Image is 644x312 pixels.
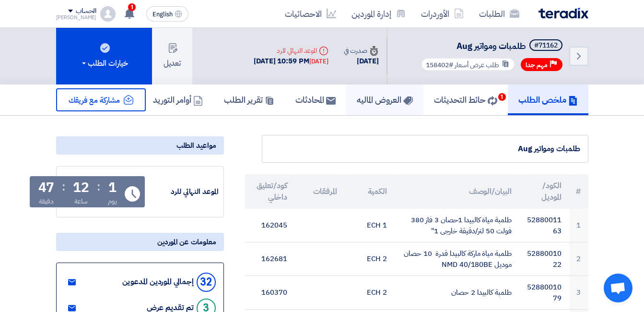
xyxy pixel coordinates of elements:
div: [DATE] 10:59 PM [254,56,328,67]
h5: طلمبات ومواتير Aug [419,39,564,53]
button: English [146,6,188,22]
div: الموعد النهائي للرد [147,186,219,197]
div: : [62,178,65,195]
h5: ملخص الطلب [518,94,578,105]
a: حائط التحديثات1 [423,84,508,115]
button: خيارات الطلب [56,28,152,84]
td: 2 ECH [345,242,395,276]
span: طلمبات ومواتير Aug [457,39,526,52]
div: [DATE] [309,57,328,66]
span: طلب عرض أسعار [455,60,499,70]
td: 5288001163 [519,209,569,242]
th: الكمية [345,174,395,209]
h5: المحادثات [295,94,336,105]
span: 1 [128,3,136,11]
a: أوامر التوريد [142,84,213,115]
div: : [97,178,100,195]
td: 5288001079 [519,276,569,310]
div: 47 [38,181,55,194]
div: الحساب [76,7,96,15]
span: English [152,11,173,18]
span: #158402 [426,60,453,70]
td: طلمبة مياة كالبيدا 1حصان 3 فاز 380 فولت 50 لتر/دقيقة خارجى 1" [395,209,519,242]
div: صدرت في [344,46,378,56]
a: العروض الماليه [346,84,423,115]
h5: العروض الماليه [357,94,413,105]
a: إدارة الموردين [344,2,413,25]
td: 2 ECH [345,276,395,310]
div: [DATE] [344,56,378,67]
div: 1 [108,181,117,194]
a: ملخص الطلب [508,84,588,115]
div: 32 [197,273,216,292]
div: طلمبات ومواتير Aug [270,143,580,155]
span: مشاركة مع فريقك [69,95,120,106]
span: 1 [498,93,506,101]
img: profile_test.png [100,6,116,22]
td: 162681 [245,242,295,276]
td: طلمبة كالبيدا 2 حصان [395,276,519,310]
a: تقرير الطلب [213,84,285,115]
h5: تقرير الطلب [224,94,274,105]
div: #71162 [534,42,558,49]
a: الطلبات [471,2,527,25]
th: البيان/الوصف [395,174,519,209]
div: 12 [73,181,89,194]
td: 2 [569,242,588,276]
div: [PERSON_NAME] [56,15,97,20]
div: خيارات الطلب [80,58,128,69]
div: معلومات عن الموردين [56,233,224,251]
a: الاحصائيات [277,2,344,25]
img: Teradix logo [539,8,588,19]
td: 1 ECH [345,209,395,242]
td: 3 [569,276,588,310]
div: دقيقة [39,196,54,206]
th: # [569,174,588,209]
td: 162045 [245,209,295,242]
th: المرفقات [295,174,345,209]
th: الكود/الموديل [519,174,569,209]
th: كود/تعليق داخلي [245,174,295,209]
h5: حائط التحديثات [434,94,497,105]
a: المحادثات [285,84,346,115]
td: 1 [569,209,588,242]
div: الموعد النهائي للرد [254,46,328,56]
div: ساعة [74,196,88,206]
div: مواعيد الطلب [56,136,224,155]
button: تعديل [152,28,192,84]
span: مهم جدا [526,60,548,70]
a: الأوردرات [413,2,471,25]
td: 160370 [245,276,295,310]
div: يوم [108,196,117,206]
a: Open chat [604,274,632,302]
td: 5288001022 [519,242,569,276]
div: إجمالي الموردين المدعوين [122,277,194,287]
td: طلمبة مياة ماركة كالبيدا قدرة 10 حصان موديل NMD 40/180BE [395,242,519,276]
